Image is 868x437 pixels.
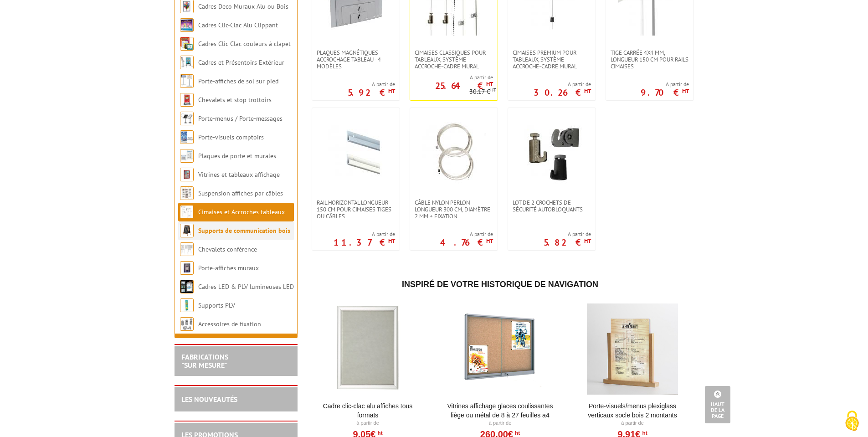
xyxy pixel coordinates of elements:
a: Porte-visuels comptoirs [198,133,264,141]
p: 5.92 € [348,90,395,95]
img: Porte-menus / Porte-messages [180,112,194,125]
a: Tige carrée 4x4 mm, longueur 150 cm pour rails cimaises [606,49,693,70]
sup: HT [388,87,395,95]
button: Cookies (fenêtre modale) [836,406,868,437]
img: Chevalets conférence [180,242,194,256]
span: Cimaises CLASSIQUES pour tableaux, système accroche-cadre mural [415,49,493,70]
img: Porte-affiches de sol sur pied [180,74,194,88]
a: Cimaises CLASSIQUES pour tableaux, système accroche-cadre mural [410,49,498,70]
sup: HT [513,430,520,436]
a: Porte-affiches de sol sur pied [198,77,278,85]
a: Cadre Clic-Clac Alu affiches tous formats [312,401,424,420]
a: Chevalets et stop trottoirs [198,96,272,104]
span: Inspiré de votre historique de navigation [402,280,598,289]
sup: HT [490,87,496,93]
sup: HT [584,87,591,95]
img: Vitrines et tableaux affichage [180,168,194,181]
p: À partir de [312,420,424,427]
span: Tige carrée 4x4 mm, longueur 150 cm pour rails cimaises [611,49,689,70]
span: A partir de [334,231,395,238]
img: Porte-affiches muraux [180,261,194,275]
a: Accessoires de fixation [198,320,261,328]
a: 260,00€HT [480,432,520,437]
a: Chevalets conférence [198,245,257,253]
a: Plaques magnétiques accrochage tableau - 4 modèles [312,49,400,70]
img: Cadres Clic-Clac Alu Clippant [180,18,194,32]
span: A partir de [534,81,591,88]
a: Cimaises PREMIUM pour tableaux, système accroche-cadre mural [508,49,596,70]
a: Plaques de porte et murales [198,152,276,160]
a: 9,91€HT [617,432,647,437]
a: Cadres Deco Muraux Alu ou Bois [198,2,288,10]
img: Rail horizontal longueur 150 cm pour cimaises tiges ou câbles [324,122,388,185]
span: A partir de [641,81,689,88]
img: Supports PLV [180,298,194,312]
sup: HT [486,80,493,88]
span: Lot de 2 crochets de sécurité autobloquants [513,199,591,213]
a: Suspension affiches par câbles [198,189,283,197]
a: Supports PLV [198,301,235,309]
a: Haut de la page [705,386,730,423]
a: Cadres et Présentoirs Extérieur [198,58,284,67]
a: Cadres Clic-Clac couleurs à clapet [198,40,291,48]
img: Cadres LED & PLV lumineuses LED [180,280,194,293]
sup: HT [682,87,689,95]
p: 25.64 € [435,83,493,88]
a: Cadres LED & PLV lumineuses LED [198,283,294,291]
sup: HT [640,430,647,436]
sup: HT [584,237,591,245]
p: 5.82 € [544,240,591,245]
img: Chevalets et stop trottoirs [180,93,194,107]
p: 9.70 € [641,90,689,95]
a: FABRICATIONS"Sur Mesure" [181,352,228,370]
p: À partir de [444,420,556,427]
a: 9,05€HT [353,432,382,437]
span: A partir de [544,231,591,238]
a: Porte-affiches muraux [198,264,259,272]
sup: HT [375,430,382,436]
a: Vitrines et tableaux affichage [198,170,280,179]
span: Rail horizontal longueur 150 cm pour cimaises tiges ou câbles [317,199,395,220]
a: Câble nylon perlon longueur 300 cm, diamètre 2 mm + fixation [410,199,498,220]
a: Lot de 2 crochets de sécurité autobloquants [508,199,596,213]
img: Porte-visuels comptoirs [180,130,194,144]
span: A partir de [440,231,493,238]
a: Vitrines affichage glaces coulissantes liège ou métal de 8 à 27 feuilles A4 [444,401,556,420]
img: Câble nylon perlon longueur 300 cm, diamètre 2 mm + fixation [422,122,486,185]
img: Supports de communication bois [180,224,194,237]
a: Cadres Clic-Clac Alu Clippant [198,21,278,29]
a: Rail horizontal longueur 150 cm pour cimaises tiges ou câbles [312,199,400,220]
img: Cimaises et Accroches tableaux [180,205,194,219]
img: Lot de 2 crochets de sécurité autobloquants [520,122,584,185]
img: Plaques de porte et murales [180,149,194,163]
p: À partir de [576,420,689,427]
img: Accessoires de fixation [180,317,194,331]
a: LES NOUVEAUTÉS [181,395,237,404]
a: Porte-Visuels/Menus Plexiglass Verticaux Socle Bois 2 Montants [576,401,689,420]
sup: HT [486,237,493,245]
span: Plaques magnétiques accrochage tableau - 4 modèles [317,49,395,70]
span: Cimaises PREMIUM pour tableaux, système accroche-cadre mural [513,49,591,70]
a: Porte-menus / Porte-messages [198,114,282,123]
img: Cookies (fenêtre modale) [841,410,863,432]
img: Cadres Clic-Clac couleurs à clapet [180,37,194,51]
span: A partir de [348,81,395,88]
sup: HT [388,237,395,245]
p: 4.76 € [440,240,493,245]
span: A partir de [410,74,493,81]
span: Câble nylon perlon longueur 300 cm, diamètre 2 mm + fixation [415,199,493,220]
a: Cimaises et Accroches tableaux [198,208,285,216]
p: 30.26 € [534,90,591,95]
img: Suspension affiches par câbles [180,186,194,200]
img: Cadres et Présentoirs Extérieur [180,56,194,69]
a: Supports de communication bois [198,226,290,235]
p: 11.37 € [334,240,395,245]
p: 30.17 € [469,88,496,95]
